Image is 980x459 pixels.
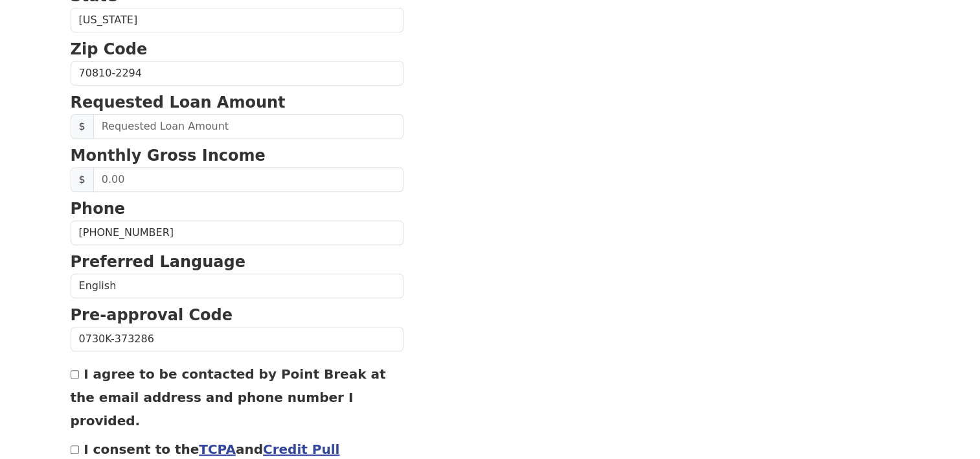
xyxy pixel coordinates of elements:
a: TCPA [199,441,236,457]
strong: Phone [71,200,126,218]
input: Pre-approval Code [71,327,404,351]
input: Requested Loan Amount [93,114,404,139]
strong: Preferred Language [71,253,245,271]
input: Zip Code [71,61,404,86]
span: $ [71,167,94,192]
p: Monthly Gross Income [71,144,404,167]
strong: Zip Code [71,40,148,58]
input: Phone [71,220,404,245]
strong: Pre-approval Code [71,306,233,324]
span: $ [71,114,94,139]
input: 0.00 [93,167,404,192]
strong: Requested Loan Amount [71,93,286,112]
label: I agree to be contacted by Point Break at the email address and phone number I provided. [71,366,386,429]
